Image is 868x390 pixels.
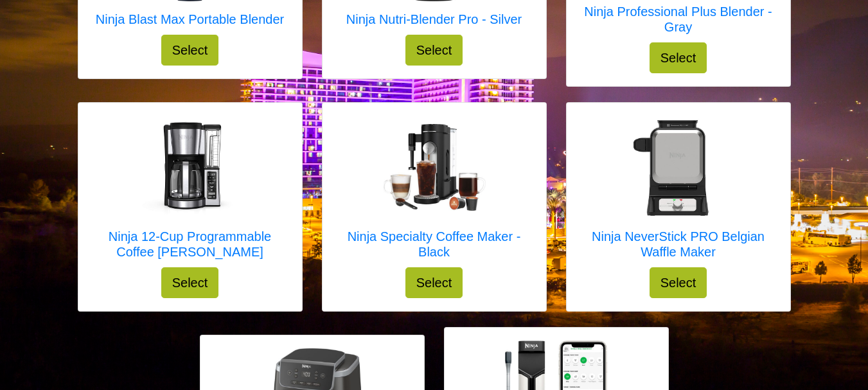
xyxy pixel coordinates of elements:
[91,229,289,260] h5: Ninja 12-Cup Programmable Coffee [PERSON_NAME]
[335,229,533,260] h5: Ninja Specialty Coffee Maker - Black
[335,116,533,267] a: Ninja Specialty Coffee Maker - Black Ninja Specialty Coffee Maker - Black
[650,42,707,73] button: Select
[405,267,463,298] button: Select
[139,116,242,218] img: Ninja 12-Cup Programmable Coffee Brewer
[346,12,522,27] h5: Ninja Nutri-Blender Pro - Silver
[161,35,219,66] button: Select
[580,116,777,267] a: Ninja NeverStick PRO Belgian Waffle Maker Ninja NeverStick PRO Belgian Waffle Maker
[580,4,777,35] h5: Ninja Professional Plus Blender - Gray
[161,267,219,298] button: Select
[580,229,777,260] h5: Ninja NeverStick PRO Belgian Waffle Maker
[627,116,730,218] img: Ninja NeverStick PRO Belgian Waffle Maker
[383,124,486,211] img: Ninja Specialty Coffee Maker - Black
[96,12,284,27] h5: Ninja Blast Max Portable Blender
[650,267,707,298] button: Select
[91,116,289,267] a: Ninja 12-Cup Programmable Coffee Brewer Ninja 12-Cup Programmable Coffee [PERSON_NAME]
[405,35,463,66] button: Select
